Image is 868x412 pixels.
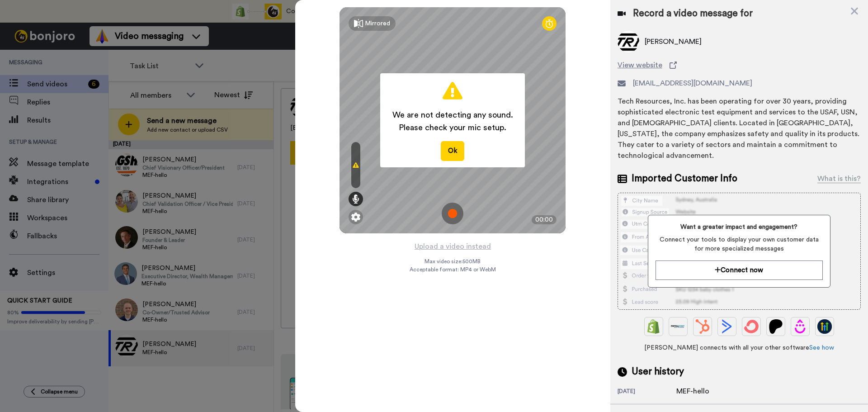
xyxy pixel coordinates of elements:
[809,345,834,351] a: See how
[817,319,832,334] img: GoHighLevel
[39,35,156,43] p: Message from Grant, sent 18h ago
[671,319,685,334] img: Ontraport
[769,319,783,334] img: Patreon
[744,319,759,334] img: ConvertKit
[532,215,557,224] div: 00:00
[632,365,684,379] span: User history
[656,260,822,280] button: Connect now
[618,96,861,161] div: Tech Resources, Inc. has been operating for over 30 years, providing sophisticated electronic tes...
[425,258,481,265] span: Max video size: 500 MB
[442,203,463,224] img: ic_record_start.svg
[20,27,35,42] img: Profile image for Grant
[412,241,494,252] button: Upload a video instead
[351,213,360,222] img: ic_gear.svg
[695,319,710,334] img: Hubspot
[720,319,734,334] img: ActiveCampaign
[676,386,722,397] div: MEF-hello
[39,26,155,114] span: Hi [PERSON_NAME], Boost your view rates with automatic re-sends of unviewed messages! We've just ...
[656,235,822,253] span: Connect your tools to display your own customer data for more specialized messages
[632,172,737,185] span: Imported Customer Info
[410,266,496,273] span: Acceptable format: MP4 or WebM
[656,223,822,232] span: Want a greater impact and engagement?
[441,141,464,161] button: Ok
[646,319,661,334] img: Shopify
[633,78,752,89] span: [EMAIL_ADDRESS][DOMAIN_NAME]
[817,173,861,184] div: What is this?
[392,109,513,121] span: We are not detecting any sound.
[392,121,513,134] span: Please check your mic setup.
[793,319,807,334] img: Drip
[618,388,676,397] div: [DATE]
[14,19,167,49] div: message notification from Grant, 18h ago. Hi Benjie, Boost your view rates with automatic re-send...
[618,343,861,352] span: [PERSON_NAME] connects with all your other software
